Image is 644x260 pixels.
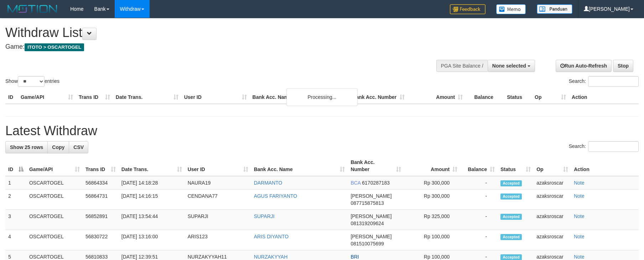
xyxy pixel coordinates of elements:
span: BCA [350,180,360,186]
td: SUPARJI [185,210,251,230]
th: Date Trans.: activate to sort column ascending [119,156,185,176]
th: Bank Acc. Name: activate to sort column ascending [251,156,348,176]
span: Copy 6170287183 to clipboard [362,180,390,186]
input: Search: [588,76,639,87]
img: MOTION_logo.png [5,4,59,14]
h1: Withdraw List [5,26,422,40]
img: Feedback.jpg [450,4,485,14]
th: Bank Acc. Number [349,91,407,104]
span: Accepted [500,234,522,240]
span: Show 25 rows [10,144,43,150]
td: - [460,210,498,230]
a: CSV [69,141,88,153]
td: azaksroscar [534,176,571,190]
a: Show 25 rows [5,141,48,153]
a: Stop [613,60,633,72]
a: AGUS FARIYANTO [254,193,297,199]
th: Status: activate to sort column ascending [498,156,534,176]
td: Rp 300,000 [404,190,460,210]
span: [PERSON_NAME] [350,193,391,199]
td: Rp 325,000 [404,210,460,230]
td: 56830722 [83,230,119,250]
th: ID [5,91,18,104]
th: Status [504,91,532,104]
td: azaksroscar [534,190,571,210]
td: - [460,230,498,250]
span: Copy 087715875813 to clipboard [350,200,384,206]
td: CENDANA77 [185,190,251,210]
th: Game/API [18,91,76,104]
a: Note [574,254,585,260]
td: [DATE] 14:16:15 [119,190,185,210]
td: azaksroscar [534,210,571,230]
td: azaksroscar [534,230,571,250]
a: Run Auto-Refresh [556,60,612,72]
a: Note [574,234,585,239]
span: None selected [492,63,526,69]
span: ITOTO > OSCARTOGEL [25,43,84,51]
td: 3 [5,210,26,230]
span: Accepted [500,214,522,220]
td: 1 [5,176,26,190]
a: Note [574,180,585,186]
th: Balance [466,91,504,104]
td: 56852891 [83,210,119,230]
th: User ID: activate to sort column ascending [185,156,251,176]
span: Accepted [500,180,522,186]
th: Game/API: activate to sort column ascending [26,156,83,176]
td: NAURA19 [185,176,251,190]
span: CSV [73,144,84,150]
td: 56864334 [83,176,119,190]
td: Rp 100,000 [404,230,460,250]
span: Copy 081319209624 to clipboard [350,221,384,226]
td: 4 [5,230,26,250]
th: Op: activate to sort column ascending [534,156,571,176]
label: Show entries [5,76,59,87]
a: DARMANTO [254,180,282,186]
td: [DATE] 13:54:44 [119,210,185,230]
div: PGA Site Balance / [436,60,488,72]
a: Note [574,193,585,199]
th: Bank Acc. Name [250,91,350,104]
td: OSCARTOGEL [26,190,83,210]
th: Action [571,156,639,176]
img: panduan.png [537,4,572,14]
label: Search: [569,141,639,152]
th: Action [569,91,639,104]
span: [PERSON_NAME] [350,234,391,239]
th: Trans ID [76,91,113,104]
label: Search: [569,76,639,87]
select: Showentries [18,76,45,87]
td: [DATE] 14:18:28 [119,176,185,190]
td: - [460,190,498,210]
td: 2 [5,190,26,210]
span: [PERSON_NAME] [350,213,391,219]
th: Op [532,91,569,104]
th: Amount [407,91,466,104]
a: ARIS DIYANTO [254,234,289,239]
a: Copy [47,141,69,153]
th: User ID [181,91,250,104]
h1: Latest Withdraw [5,124,639,138]
td: 56864731 [83,190,119,210]
td: OSCARTOGEL [26,230,83,250]
th: Bank Acc. Number: activate to sort column ascending [348,156,404,176]
h4: Game: [5,43,422,51]
td: OSCARTOGEL [26,210,83,230]
th: Date Trans. [113,91,181,104]
a: SUPARJI [254,213,275,219]
th: Balance: activate to sort column ascending [460,156,498,176]
button: None selected [488,60,535,72]
input: Search: [588,141,639,152]
th: Amount: activate to sort column ascending [404,156,460,176]
a: NURZAKYYAH [254,254,288,260]
span: Copy [52,144,64,150]
div: Processing... [286,88,358,106]
td: ARIS123 [185,230,251,250]
th: Trans ID: activate to sort column ascending [83,156,119,176]
img: Button%20Memo.svg [496,4,526,14]
td: - [460,176,498,190]
td: OSCARTOGEL [26,176,83,190]
span: BRI [350,254,359,260]
span: Accepted [500,193,522,200]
